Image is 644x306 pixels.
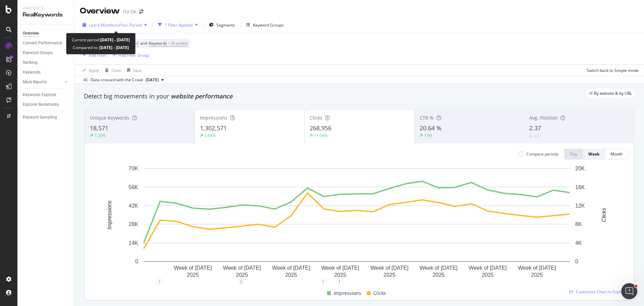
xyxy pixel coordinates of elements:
[23,69,69,76] a: Keywords
[23,5,69,11] div: Analytics
[321,279,326,284] div: 1
[165,22,193,28] div: 1 Filter Applied
[200,115,227,121] span: Impressions
[23,11,69,19] div: RealKeywords
[90,165,623,281] svg: A chart.
[98,45,129,50] b: [DATE] - [DATE]
[244,19,286,30] button: Keyword Groups
[73,44,129,51] div: Compared to:
[129,184,139,190] text: 56K
[518,265,556,271] text: Week of [DATE]
[107,201,112,229] text: Impressions
[238,279,244,284] div: 2
[587,68,639,73] div: Switch back to Simple mode
[584,65,639,76] button: Switch back to Simple mode
[433,272,445,278] text: 2025
[100,37,130,43] b: [DATE] - [DATE]
[23,101,59,108] div: Explorer Bookmarks
[200,124,227,132] span: 1,302,571
[91,77,143,83] div: Data crossed with the Crawl
[272,265,310,271] text: Week of [DATE]
[119,52,149,58] div: Add Filter Group
[129,203,139,209] text: 42K
[373,289,386,297] span: Clicks
[122,8,137,15] div: TUI DK
[285,272,297,278] text: 2025
[155,19,201,30] button: 1 Filter Applied
[157,279,162,284] div: 1
[149,40,167,46] span: Keywords
[72,36,130,44] div: Current period:
[529,124,541,132] span: 2.37
[314,133,328,138] div: 11.54%
[575,259,578,264] text: 0
[80,19,150,30] button: Last 6 MonthsvsPrev. Period
[110,51,149,59] button: Add Filter Group
[80,5,120,17] div: Overview
[575,240,582,246] text: 4K
[570,151,577,157] div: Day
[564,149,583,160] button: Day
[23,91,69,98] a: Keywords Explorer
[531,272,543,278] text: 2025
[569,289,628,295] a: Customize Chart in Explorer
[594,91,632,95] span: By website & by URL
[383,272,395,278] text: 2025
[124,65,142,76] button: Save
[204,133,216,138] div: 5.64%
[310,115,322,121] span: Clicks
[80,51,107,59] button: Add Filter
[23,79,47,86] div: More Reports
[253,22,284,28] div: Keyword Groups
[129,166,139,171] text: 70K
[23,30,69,37] a: Overview
[171,39,187,48] span: Branded
[89,68,99,73] div: Apply
[23,114,69,121] a: Keyword Sampling
[168,40,170,46] span: =
[23,40,62,47] div: Content Performance
[310,124,331,132] span: 268,956
[90,115,129,121] span: Unique Keywords
[482,272,494,278] text: 2025
[370,265,408,271] text: Week of [DATE]
[23,69,41,76] div: Keywords
[174,265,212,271] text: Week of [DATE]
[129,221,139,227] text: 28K
[576,289,628,295] span: Customize Chart in Explorer
[575,221,582,227] text: 8K
[89,52,107,58] div: Add Filter
[23,59,69,66] a: Ranking
[23,114,57,121] div: Keyword Sampling
[223,265,261,271] text: Week of [DATE]
[420,265,458,271] text: Week of [DATE]
[321,265,359,271] text: Week of [DATE]
[140,40,147,46] span: and
[206,19,238,30] button: Segments
[420,124,441,132] span: 20.64 %
[529,115,558,121] span: Avg. Position
[575,203,585,209] text: 12K
[575,184,585,190] text: 16K
[575,166,585,171] text: 20K
[23,101,69,108] a: Explorer Bookmarks
[23,49,69,56] a: Keyword Groups
[146,77,159,83] span: 2025 Sep. 14th
[129,240,139,246] text: 14K
[23,59,38,66] div: Ranking
[80,65,99,76] button: Apply
[610,151,623,157] div: Month
[143,76,167,84] button: [DATE]
[334,289,361,297] span: Impressions
[139,9,143,14] div: arrow-right-arrow-left
[23,91,56,98] div: Keywords Explorer
[135,259,138,264] text: 0
[621,283,637,299] iframe: Intercom live chat
[420,115,434,121] span: CTR %
[216,22,235,28] span: Segments
[134,39,139,48] span: All
[23,49,53,56] div: Keyword Groups
[111,68,121,73] div: Clear
[102,65,121,76] button: Clear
